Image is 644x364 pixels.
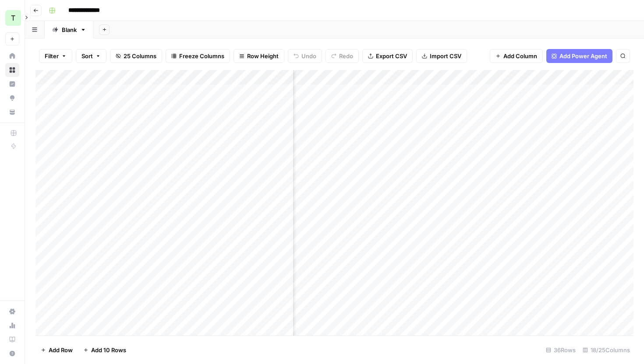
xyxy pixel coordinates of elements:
button: Redo [326,49,359,63]
span: Import CSV [430,52,461,60]
a: Insights [5,77,19,91]
span: Add Column [503,52,537,60]
button: Export CSV [362,49,413,63]
span: Freeze Columns [179,52,224,60]
a: Browse [5,63,19,77]
span: Add Power Agent [559,52,607,60]
button: Help + Support [5,346,19,360]
button: Freeze Columns [166,49,230,63]
button: Row Height [234,49,284,63]
button: 25 Columns [110,49,162,63]
span: T [11,13,15,23]
button: Add Row [35,343,78,357]
a: Your Data [5,105,19,119]
span: Row Height [247,52,279,60]
span: Export CSV [376,52,407,60]
button: Add 10 Rows [78,343,131,357]
button: Add Power Agent [546,49,612,63]
a: Learning Hub [5,332,19,346]
button: Workspace: Teamed [5,7,19,29]
span: Filter [45,52,59,60]
div: Blank [62,25,77,34]
div: 18/25 Columns [579,343,633,357]
span: Add Row [49,346,73,354]
a: Usage [5,318,19,332]
button: Import CSV [416,49,467,63]
a: Opportunities [5,91,19,105]
span: Undo [301,52,316,60]
span: 25 Columns [124,52,156,60]
a: Blank [45,21,94,38]
span: Sort [81,52,93,60]
span: Add 10 Rows [91,346,126,354]
div: 36 Rows [542,343,579,357]
button: Sort [76,49,106,63]
button: Undo [288,49,322,63]
a: Home [5,49,19,63]
button: Add Column [490,49,543,63]
button: Filter [39,49,72,63]
span: Redo [339,52,353,60]
a: Settings [5,304,19,318]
